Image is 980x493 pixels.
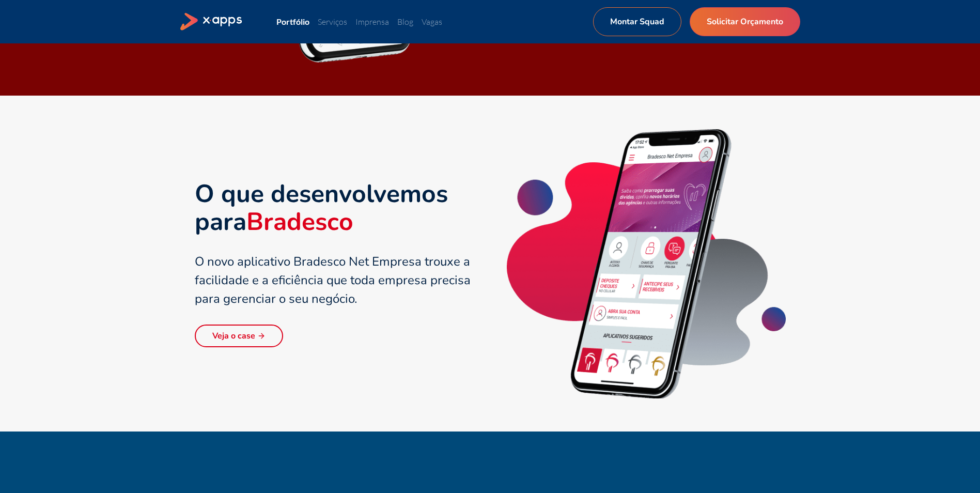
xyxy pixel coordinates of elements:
[318,17,347,27] a: Serviços
[593,7,681,36] a: Montar Squad
[246,205,353,239] strong: Bradesco
[422,17,442,27] a: Vagas
[397,17,413,27] a: Blog
[355,17,389,27] a: Imprensa
[195,252,474,308] div: O novo aplicativo Bradesco Net Empresa trouxe a facilidade e a eficiência que toda empresa precis...
[507,129,786,398] img: Aplicativo do Bradesco aberto
[195,180,474,236] h2: O que desenvolvemos para
[690,7,800,36] a: Solicitar Orçamento
[195,325,283,347] a: Veja o case
[276,17,309,26] a: Portfólio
